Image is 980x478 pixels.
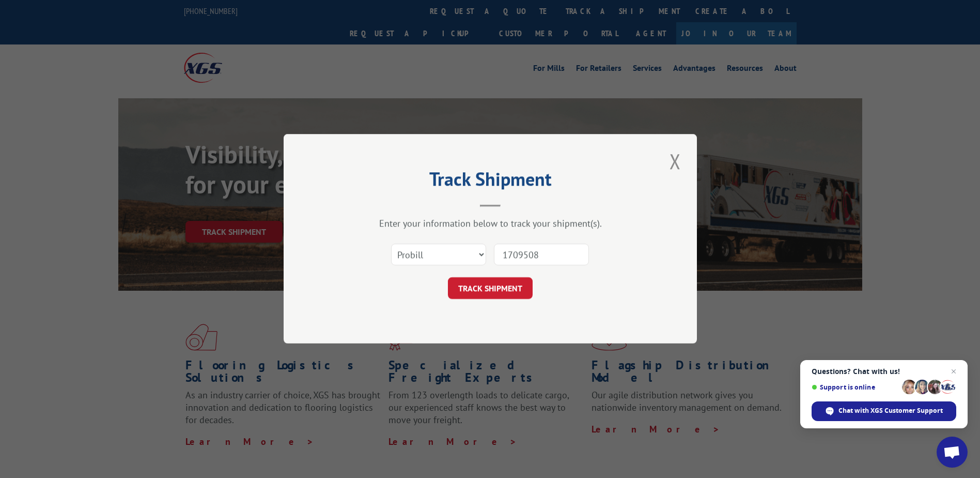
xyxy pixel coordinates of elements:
button: Close modal [666,147,684,175]
span: Support is online [812,383,898,391]
input: Number(s) [494,244,589,266]
span: Questions? Chat with us! [812,367,956,376]
h2: Track Shipment [335,172,645,191]
a: Open chat [937,437,968,468]
button: TRACK SHIPMENT [448,278,533,300]
div: Enter your information below to track your shipment(s). [335,218,645,230]
span: Chat with XGS Customer Support [812,401,956,421]
span: Chat with XGS Customer Support [838,406,943,415]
